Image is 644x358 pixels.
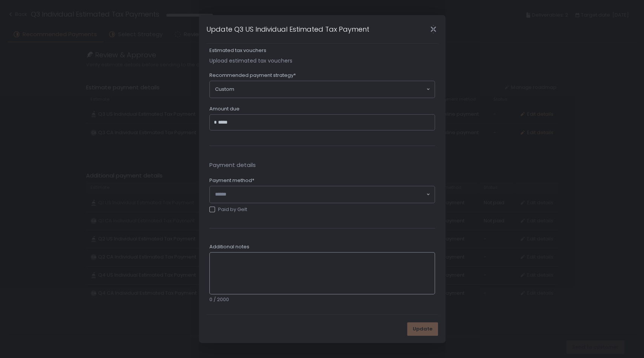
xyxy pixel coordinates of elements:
input: Search for option [215,191,426,198]
div: Search for option [210,81,435,98]
span: Payment method* [209,177,254,184]
h1: Update Q3 US Individual Estimated Tax Payment [206,24,369,34]
button: Upload estimated tax vouchers [209,57,292,64]
label: Estimated tax vouchers [209,47,266,54]
span: Amount due [209,106,240,112]
span: Payment details [209,161,435,170]
div: Search for option [210,186,435,203]
input: Search for option [234,86,426,93]
span: Recommended payment strategy* [209,72,296,79]
span: Custom [215,86,234,93]
div: 0 / 2000 [209,296,435,303]
span: Additional notes [209,243,249,250]
div: Close [421,25,446,34]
